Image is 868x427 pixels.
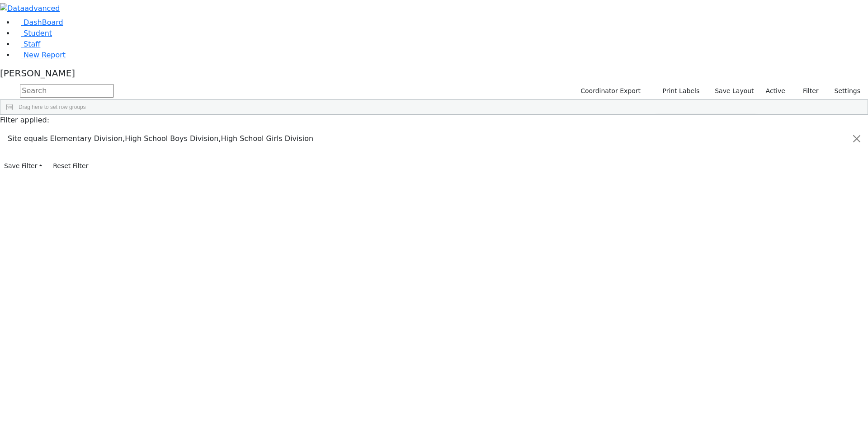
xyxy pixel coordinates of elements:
[846,126,868,151] button: Close
[791,84,823,98] button: Filter
[14,18,63,27] a: DashBoard
[20,84,114,98] input: Search
[14,29,52,38] a: Student
[24,40,40,48] span: Staff
[14,51,66,59] a: New Report
[49,159,92,173] button: Reset Filter
[24,29,52,38] span: Student
[711,84,758,98] button: Save Layout
[24,18,63,27] span: DashBoard
[652,84,703,98] button: Print Labels
[19,104,86,110] span: Drag here to set row groups
[762,84,789,98] label: Active
[24,51,66,59] span: New Report
[14,40,40,48] a: Staff
[575,84,645,98] button: Coordinator Export
[823,84,864,98] button: Settings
